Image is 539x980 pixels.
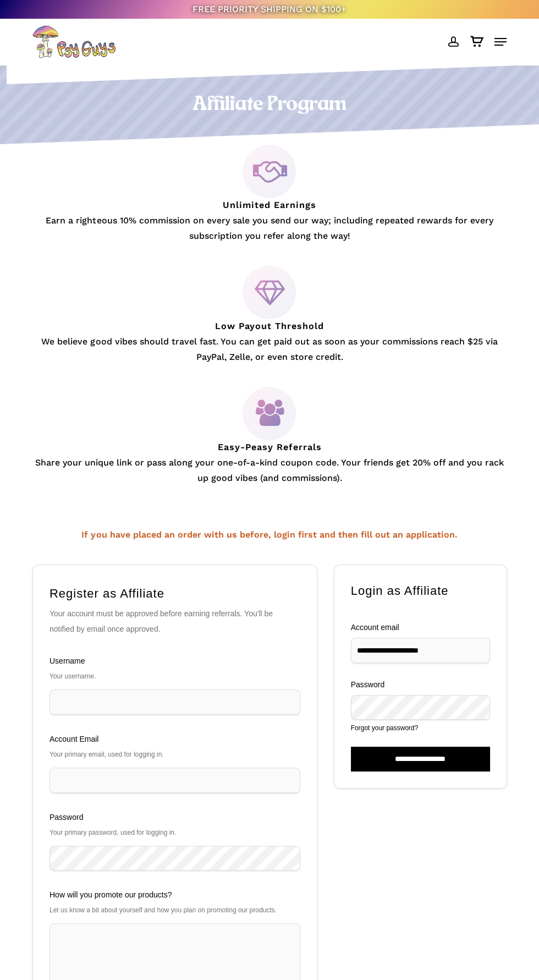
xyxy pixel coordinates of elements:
[351,620,490,635] label: Account email
[50,887,300,902] div: How will you promote our products?
[32,92,507,117] h1: Affiliate Program
[351,582,479,600] h2: Login as Affiliate
[32,25,116,58] img: PsyGuys
[50,584,300,603] h2: Register as Affiliate
[217,442,321,452] strong: Easy-Peasy Referrals
[32,455,507,486] p: Share your unique link or pass along your one-of-a-kind coupon code. Your friends get 20% off and...
[50,653,300,669] div: Username
[494,36,507,47] a: Navigation Menu
[32,334,507,365] p: We believe good vibes should travel fast. You can get paid out as soon as your commissions reach ...
[50,809,300,825] div: Password
[50,747,300,762] p: Your primary email, used for logging in.
[351,724,419,732] a: Forgot your password?
[50,902,300,918] p: Let us know a bit about yourself and how you plan on promoting our products.
[32,213,507,244] p: Earn a righteous 10% commission on every sale you send our way; including repeated rewards for ev...
[81,529,457,540] strong: If you have placed an order with us before, login first and then fill out an application.
[50,669,300,684] p: Your username.
[223,200,316,210] strong: Unlimited Earnings
[215,321,324,331] strong: Low Payout Threshold
[50,731,300,747] div: Account Email
[351,677,490,692] label: Password
[50,606,289,637] p: Your account must be approved before earning referrals. You'll be notified by email once approved.
[464,25,489,58] a: Cart
[50,825,300,840] p: Your primary password, used for logging in.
